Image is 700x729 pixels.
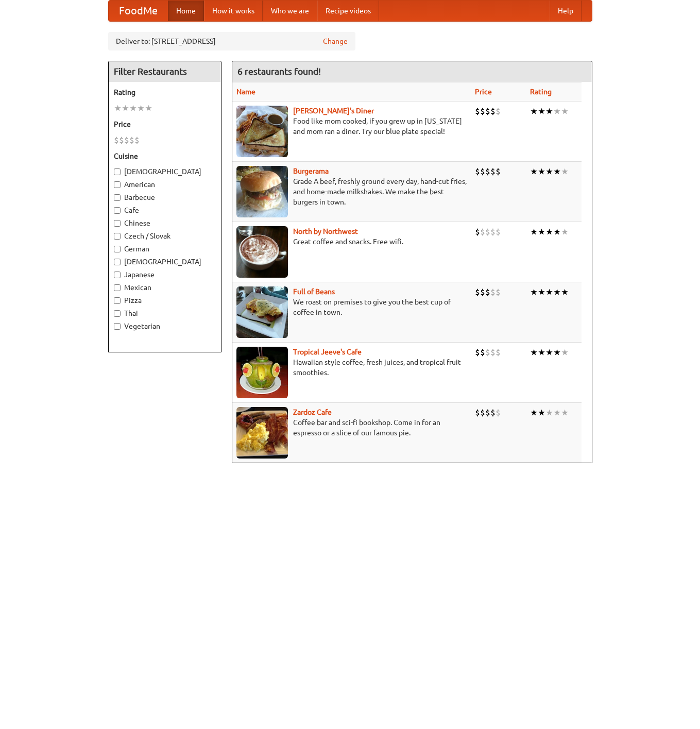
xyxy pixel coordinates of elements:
[236,417,467,438] p: Coffee bar and sci-fi bookshop. Come in for an espresso or a slice of our famous pie.
[480,166,485,177] li: $
[480,407,485,418] li: $
[293,227,358,235] a: North by Northwest
[236,347,288,398] img: jeeves.jpg
[119,134,124,146] li: $
[561,286,569,298] li: ★
[545,166,553,177] li: ★
[475,166,480,177] li: $
[114,308,216,318] label: Thai
[553,226,561,238] li: ★
[480,286,485,298] li: $
[545,106,553,117] li: ★
[475,347,480,358] li: $
[114,179,216,190] label: American
[480,106,485,117] li: $
[530,286,538,298] li: ★
[114,233,121,240] input: Czech / Slovak
[236,407,288,459] img: zardoz.jpg
[114,297,121,304] input: Pizza
[134,134,140,146] li: $
[550,1,582,21] a: Help
[561,166,569,177] li: ★
[237,66,321,76] ng-pluralize: 6 restaurants found!
[530,106,538,117] li: ★
[561,407,569,418] li: ★
[538,347,545,358] li: ★
[496,407,501,418] li: $
[236,297,467,317] p: We roast on premises to give you the best cup of coffee in town.
[553,347,561,358] li: ★
[236,116,467,137] p: Food like mom cooked, if you grew up in [US_STATE] and mom ran a diner. Try our blue plate special!
[114,151,216,161] h5: Cuisine
[109,1,168,21] a: FoodMe
[538,286,545,298] li: ★
[323,36,348,46] a: Change
[114,310,121,317] input: Thai
[480,226,485,238] li: $
[124,134,129,146] li: $
[530,226,538,238] li: ★
[293,348,362,356] a: Tropical Jeeve's Cafe
[480,347,485,358] li: $
[114,282,216,293] label: Mexican
[553,106,561,117] li: ★
[475,106,480,117] li: $
[538,226,545,238] li: ★
[553,286,561,298] li: ★
[168,1,204,21] a: Home
[545,407,553,418] li: ★
[129,103,137,114] li: ★
[561,347,569,358] li: ★
[490,226,496,238] li: $
[496,347,501,358] li: $
[538,407,545,418] li: ★
[114,194,121,201] input: Barbecue
[114,231,216,241] label: Czech / Slovak
[475,88,492,96] a: Price
[293,408,332,416] a: Zardoz Cafe
[538,166,545,177] li: ★
[114,205,216,215] label: Cafe
[293,167,329,175] b: Burgerama
[114,218,216,228] label: Chinese
[129,134,134,146] li: $
[114,192,216,202] label: Barbecue
[236,286,288,338] img: beans.jpg
[490,407,496,418] li: $
[114,181,121,188] input: American
[293,107,374,115] b: [PERSON_NAME]'s Diner
[475,286,480,298] li: $
[145,103,152,114] li: ★
[485,166,490,177] li: $
[114,323,121,330] input: Vegetarian
[485,286,490,298] li: $
[561,226,569,238] li: ★
[114,134,119,146] li: $
[114,269,216,280] label: Japanese
[496,166,501,177] li: $
[236,88,255,96] a: Name
[114,244,216,254] label: German
[490,347,496,358] li: $
[475,407,480,418] li: $
[109,61,221,82] h4: Filter Restaurants
[236,166,288,217] img: burgerama.jpg
[485,347,490,358] li: $
[496,106,501,117] li: $
[114,207,121,214] input: Cafe
[293,287,335,296] a: Full of Beans
[545,347,553,358] li: ★
[114,103,122,114] li: ★
[137,103,145,114] li: ★
[490,166,496,177] li: $
[317,1,379,21] a: Recipe videos
[545,286,553,298] li: ★
[496,226,501,238] li: $
[561,106,569,117] li: ★
[108,32,355,50] div: Deliver to: [STREET_ADDRESS]
[122,103,129,114] li: ★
